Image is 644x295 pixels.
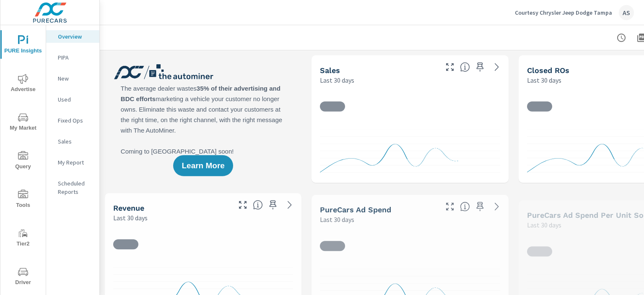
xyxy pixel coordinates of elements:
[46,177,99,198] div: Scheduled Reports
[58,179,93,196] p: Scheduled Reports
[490,200,504,213] a: See more details in report
[58,158,93,167] p: My Report
[253,200,263,210] span: Total sales revenue over the selected date range. [Source: This data is sourced from the dealer’s...
[182,162,224,170] span: Learn More
[173,155,233,176] button: Learn More
[490,60,504,74] a: See more details in report
[443,60,457,74] button: Make Fullscreen
[460,201,470,211] span: Total cost of media for all PureCars channels for the selected dealership group over the selected...
[619,5,634,20] div: AS
[113,213,148,223] p: Last 30 days
[58,32,93,41] p: Overview
[58,137,93,146] p: Sales
[58,95,93,104] p: Used
[443,200,457,213] button: Make Fullscreen
[58,53,93,62] p: PIPA
[58,116,93,125] p: Fixed Ops
[3,228,43,249] span: Tier2
[320,66,340,75] h5: Sales
[46,30,99,43] div: Overview
[320,214,354,225] p: Last 30 days
[58,74,93,83] p: New
[283,198,296,211] a: See more details in report
[46,114,99,127] div: Fixed Ops
[46,93,99,106] div: Used
[527,66,569,75] h5: Closed ROs
[527,220,561,230] p: Last 30 days
[266,198,280,211] span: Save this to your personalized report
[46,156,99,169] div: My Report
[46,72,99,85] div: New
[3,35,43,56] span: PURE Insights
[3,190,43,210] span: Tools
[46,51,99,64] div: PIPA
[46,135,99,148] div: Sales
[113,204,144,212] h5: Revenue
[3,74,43,94] span: Advertise
[527,75,561,85] p: Last 30 days
[460,62,470,72] span: Number of vehicles sold by the dealership over the selected date range. [Source: This data is sou...
[320,75,354,85] p: Last 30 days
[473,60,487,74] span: Save this to your personalized report
[3,267,43,287] span: Driver
[320,205,391,214] h5: PureCars Ad Spend
[3,112,43,133] span: My Market
[236,198,249,211] button: Make Fullscreen
[3,151,43,172] span: Query
[473,200,487,213] span: Save this to your personalized report
[515,9,612,16] p: Courtesy Chrysler Jeep Dodge Tampa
